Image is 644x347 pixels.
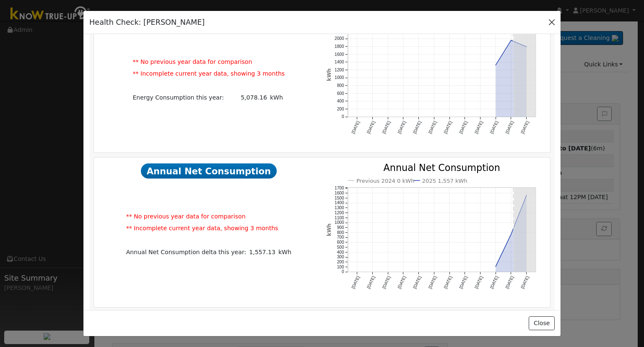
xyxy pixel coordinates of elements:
text: 400 [337,99,344,104]
text: [DATE] [443,121,453,135]
td: kWh [268,92,286,103]
text: [DATE] [397,121,407,135]
text: 1200 [335,210,344,215]
text: 0 [341,115,344,119]
text: [DATE] [381,121,391,135]
text: 1600 [335,52,344,57]
text: 300 [337,255,344,259]
text: 100 [337,264,344,269]
text: 1000 [335,76,344,80]
td: ** No previous year data for comparison [131,56,286,68]
td: kWh [277,246,293,258]
text: 900 [337,225,344,230]
text: [DATE] [520,275,530,289]
text: 400 [337,250,344,254]
text: [DATE] [520,121,530,135]
text: 1200 [335,68,344,72]
text: [DATE] [489,275,499,289]
td: Annual Net Consumption delta this year: [125,246,248,258]
circle: onclick="" [510,233,512,235]
text: [DATE] [474,275,484,289]
text: [DATE] [366,275,376,289]
text: 600 [337,91,344,96]
h5: Health Check: [PERSON_NAME] [89,17,205,28]
text: 1300 [335,205,344,210]
text: [DATE] [381,275,391,289]
text: 200 [337,107,344,111]
td: ** Incomplete current year data, showing 3 months [125,223,293,234]
text: [DATE] [504,121,514,135]
text: 1400 [335,60,344,65]
td: 5,078.16 [236,92,269,103]
text: 800 [337,230,344,234]
text: 1000 [335,220,344,225]
text: [DATE] [504,275,514,289]
text: [DATE] [443,275,453,289]
text: [DATE] [366,121,376,135]
text: 0 [341,269,344,274]
circle: onclick="" [510,39,512,41]
text: [DATE] [474,121,484,135]
td: ** Incomplete current year data, showing 3 months [131,68,286,80]
text: 600 [337,240,344,244]
circle: onclick="" [495,64,496,66]
text: [DATE] [412,121,422,135]
text: 2025 1,557 kWh [422,177,467,184]
circle: onclick="" [495,266,496,267]
td: Energy Consumption this year: [131,92,236,103]
text: 700 [337,235,344,239]
text: [DATE] [351,121,361,135]
text: [DATE] [458,121,468,135]
text: 200 [337,260,344,264]
text: kWh [326,68,332,81]
text: 1800 [335,44,344,49]
text: 1400 [335,200,344,205]
text: [DATE] [428,275,438,289]
text: 1700 [335,186,344,190]
text: 1500 [335,195,344,200]
text: [DATE] [397,275,407,289]
text: 1100 [335,215,344,220]
text: 800 [337,83,344,88]
text: [DATE] [428,121,438,135]
text: Annual Net Consumption [383,162,500,173]
text: 500 [337,245,344,250]
text: kWh [326,223,332,236]
text: 1600 [335,191,344,195]
button: Close [529,316,554,331]
text: Previous 2024 0 kWh [356,177,415,184]
td: 1,557.13 [248,246,277,258]
span: Annual Net Consumption [141,163,277,179]
text: 2000 [335,37,344,41]
text: [DATE] [458,275,468,289]
text: [DATE] [412,275,422,289]
text: [DATE] [351,275,361,289]
td: ** No previous year data for comparison [125,211,293,223]
text: [DATE] [489,121,499,135]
